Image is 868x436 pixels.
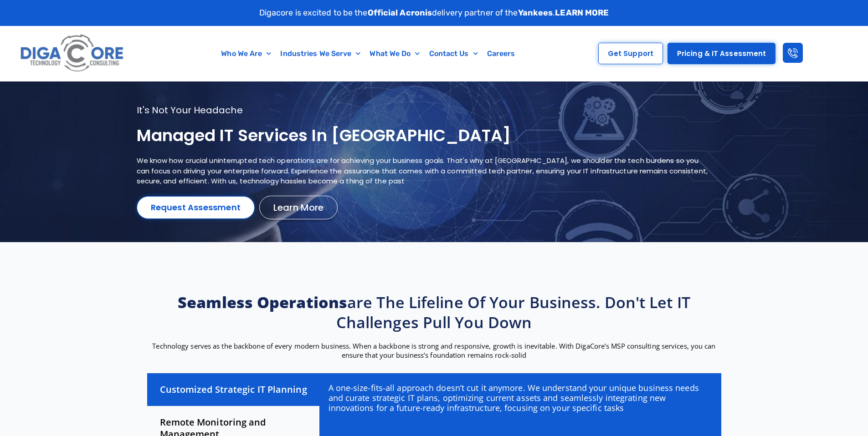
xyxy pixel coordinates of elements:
[171,43,566,64] nav: Menu
[365,43,424,64] a: What We Do
[518,8,553,18] strong: Yankees
[178,292,347,313] strong: Seamless operations
[18,30,127,76] img: Digacore logo 1
[677,50,766,57] span: Pricing & IT Assessment
[368,8,432,18] strong: Official Acronis
[483,43,520,64] a: Careers
[137,156,709,187] p: We know how crucial uninterrupted tech operations are for achieving your business goals. That's w...
[137,104,709,116] p: It's not your headache
[216,43,276,64] a: Who We Are
[259,196,338,219] a: Learn More
[668,43,776,64] a: Pricing & IT Assessment
[276,43,365,64] a: Industries We Serve
[147,373,319,406] div: Customized Strategic IT Planning
[598,43,663,64] a: Get Support
[143,292,726,332] h2: are the lifeline of your business. Don't let IT challenges pull you down
[143,341,726,360] p: Technology serves as the backbone of every modern business. When a backbone is strong and respons...
[608,50,653,57] span: Get Support
[259,7,609,19] p: Digacore is excited to be the delivery partner of the .
[555,8,609,18] a: LEARN MORE
[137,125,709,147] h1: Managed IT services in [GEOGRAPHIC_DATA]
[425,43,483,64] a: Contact Us
[329,383,712,413] p: A one-size-fits-all approach doesn’t cut it anymore. We understand your unique business needs and...
[137,196,255,219] a: Request Assessment
[273,203,324,212] span: Learn More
